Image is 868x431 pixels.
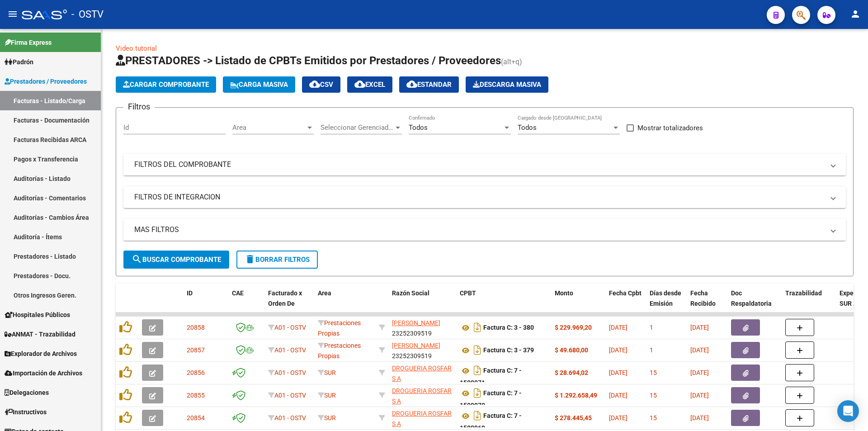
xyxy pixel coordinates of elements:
strong: $ 49.680,00 [555,346,588,354]
div: Open Intercom Messenger [837,400,859,422]
span: Buscar Comprobante [132,256,221,264]
span: Trazabilidad [785,289,822,297]
i: Descargar documento [472,363,483,378]
span: 20856 [187,369,205,376]
span: A01 - OSTV [274,414,306,422]
span: 15 [650,414,657,422]
span: Prestaciones Propias [318,342,361,360]
span: DROGUERIA ROSFAR S A [392,410,452,427]
mat-panel-title: FILTROS DEL COMPROBANTE [134,160,824,170]
button: Estandar [399,76,459,93]
span: CAE [232,289,244,297]
mat-icon: delete [245,254,255,265]
datatable-header-cell: Monto [551,284,605,323]
mat-icon: cloud_download [406,79,417,90]
button: CSV [302,76,340,93]
mat-panel-title: FILTROS DE INTEGRACION [134,192,824,202]
span: SUR [318,369,336,376]
span: - OSTV [71,5,104,24]
span: [DATE] [690,369,709,376]
button: EXCEL [347,76,392,93]
span: DROGUERIA ROSFAR S A [392,365,452,382]
datatable-header-cell: Area [314,284,375,323]
span: Estandar [406,81,452,89]
span: 20858 [187,324,205,331]
span: Delegaciones [5,388,49,398]
div: 30698255141 [392,408,453,427]
span: [DATE] [690,346,709,354]
span: Doc Respaldatoria [731,289,772,307]
span: CPBT [460,289,476,297]
strong: $ 278.445,45 [555,414,592,422]
span: Importación de Archivos [5,368,82,378]
mat-expansion-panel-header: FILTROS DEL COMPROBANTE [123,154,846,175]
datatable-header-cell: Fecha Cpbt [605,284,646,323]
span: Prestaciones Propias [318,319,361,337]
div: 23252309519 [392,341,453,360]
span: A01 - OSTV [274,392,306,399]
datatable-header-cell: Doc Respaldatoria [727,284,782,323]
span: 1 [650,346,653,354]
span: Seleccionar Gerenciador [321,123,394,132]
span: [DATE] [609,346,627,354]
button: Carga Masiva [223,76,295,93]
i: Descargar documento [472,343,483,357]
span: [PERSON_NAME] [392,319,440,327]
button: Descarga Masiva [466,76,548,93]
mat-icon: cloud_download [309,79,320,90]
span: Firma Express [5,38,52,47]
span: [DATE] [690,414,709,422]
mat-expansion-panel-header: FILTROS DE INTEGRACION [123,186,846,208]
datatable-header-cell: CPBT [456,284,551,323]
button: Buscar Comprobante [123,251,229,269]
datatable-header-cell: CAE [228,284,264,323]
span: SUR [318,414,336,422]
span: Días desde Emisión [650,289,681,307]
span: Monto [555,289,573,297]
mat-icon: search [132,254,142,265]
strong: Factura C: 7 - 1509970 [460,390,522,409]
span: CSV [309,81,333,89]
span: Prestadores / Proveedores [5,76,87,86]
span: Area [318,289,331,297]
span: [DATE] [690,324,709,331]
mat-icon: cloud_download [354,79,365,90]
span: (alt+q) [501,57,522,66]
datatable-header-cell: Facturado x Orden De [264,284,314,323]
button: Borrar Filtros [236,251,318,269]
mat-icon: menu [7,9,18,19]
span: Fecha Recibido [690,289,716,307]
span: ID [187,289,193,297]
span: Fecha Cpbt [609,289,642,297]
span: A01 - OSTV [274,369,306,376]
span: Borrar Filtros [245,256,310,264]
h3: Filtros [123,100,155,113]
span: [DATE] [609,369,627,376]
strong: $ 28.694,02 [555,369,588,376]
strong: Factura C: 3 - 379 [483,347,534,354]
strong: $ 229.969,20 [555,324,592,331]
span: SUR [318,392,336,399]
div: 30698255141 [392,386,453,405]
span: Facturado x Orden De [268,289,302,307]
strong: $ 1.292.658,49 [555,392,597,399]
datatable-header-cell: Fecha Recibido [687,284,727,323]
div: 30698255141 [392,363,453,382]
button: Cargar Comprobante [116,76,216,93]
strong: Factura C: 3 - 380 [483,324,534,332]
mat-panel-title: MAS FILTROS [134,225,824,235]
i: Descargar documento [472,386,483,400]
datatable-header-cell: Días desde Emisión [646,284,687,323]
span: Hospitales Públicos [5,310,70,320]
span: ANMAT - Trazabilidad [5,329,75,339]
span: Area [232,123,306,132]
span: Carga Masiva [230,81,288,89]
mat-expansion-panel-header: MAS FILTROS [123,219,846,241]
span: [DATE] [609,414,627,422]
span: EXCEL [354,81,385,89]
a: Video tutorial [116,44,157,52]
span: [DATE] [609,392,627,399]
datatable-header-cell: Razón Social [388,284,456,323]
span: 20855 [187,392,205,399]
span: [DATE] [690,392,709,399]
